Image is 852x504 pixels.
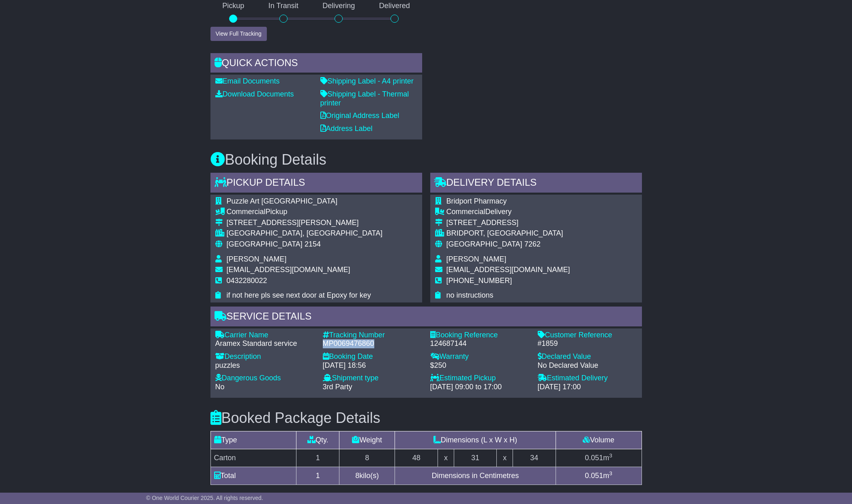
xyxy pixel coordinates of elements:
span: 3rd Party [323,383,352,391]
div: 124687144 [430,339,530,348]
td: Qty. [296,431,339,449]
td: m [556,467,642,485]
td: Weight [339,431,395,449]
div: Service Details [210,307,642,328]
a: Original Address Label [320,112,399,120]
div: Dangerous Goods [215,374,315,383]
span: [PERSON_NAME] [227,255,287,263]
div: Customer Reference [538,331,637,340]
td: Dimensions (L x W x H) [395,431,556,449]
div: Declared Value [538,352,637,361]
span: if not here pls see next door at Epoxy for key [227,291,371,299]
span: 7262 [524,240,541,248]
span: 0.051 [585,472,603,480]
td: Dimensions in Centimetres [395,467,556,485]
span: [GEOGRAPHIC_DATA] [227,240,303,248]
div: $250 [430,361,530,370]
td: m [556,449,642,467]
div: Warranty [430,352,530,361]
td: kilo(s) [339,467,395,485]
a: Address Label [320,124,373,133]
div: Estimated Pickup [430,374,530,383]
span: 0.051 [585,454,603,462]
div: [STREET_ADDRESS][PERSON_NAME] [227,219,383,227]
div: MP0069476860 [323,339,422,348]
span: 2154 [305,240,321,248]
td: 48 [395,449,438,467]
td: x [438,449,454,467]
a: Shipping Label - A4 printer [320,77,414,85]
span: Commercial [446,208,485,216]
span: © One World Courier 2025. All rights reserved. [146,495,263,501]
p: Delivered [367,2,422,11]
div: [DATE] 09:00 to 17:00 [430,383,530,392]
div: Description [215,352,315,361]
div: No Declared Value [538,361,637,370]
span: Bridport Pharmacy [446,197,507,205]
sup: 3 [609,453,612,459]
sup: 3 [609,470,612,476]
div: Estimated Delivery [538,374,637,383]
div: [STREET_ADDRESS] [446,219,570,227]
span: [EMAIL_ADDRESS][DOMAIN_NAME] [446,266,570,274]
div: Pickup [227,208,383,217]
span: [GEOGRAPHIC_DATA] [446,240,522,248]
a: Download Documents [215,90,294,98]
td: Volume [556,431,642,449]
div: Pickup Details [210,173,422,195]
button: View Full Tracking [210,27,267,41]
span: Commercial [227,208,266,216]
span: No [215,383,225,391]
div: Delivery Details [430,173,642,195]
td: 1 [296,449,339,467]
div: [GEOGRAPHIC_DATA], [GEOGRAPHIC_DATA] [227,229,383,238]
td: x [497,449,513,467]
div: BRIDPORT, [GEOGRAPHIC_DATA] [446,229,570,238]
span: [EMAIL_ADDRESS][DOMAIN_NAME] [227,266,350,274]
h3: Booked Package Details [210,410,642,426]
span: 0432280022 [227,277,267,285]
td: Total [210,467,296,485]
span: no instructions [446,291,494,299]
p: In Transit [256,2,311,11]
td: 1 [296,467,339,485]
a: Email Documents [215,77,280,85]
div: Quick Actions [210,53,422,75]
td: Carton [210,449,296,467]
div: puzzles [215,361,315,370]
h3: Booking Details [210,152,642,168]
td: 8 [339,449,395,467]
td: Type [210,431,296,449]
div: Booking Date [323,352,422,361]
a: Shipping Label - Thermal printer [320,90,409,107]
span: [PHONE_NUMBER] [446,277,512,285]
span: Puzzle Art [GEOGRAPHIC_DATA] [227,197,337,205]
td: 34 [513,449,556,467]
div: Aramex Standard service [215,339,315,348]
div: Delivery [446,208,570,217]
div: [DATE] 17:00 [538,383,637,392]
p: Delivering [311,2,367,11]
span: 8 [355,472,359,480]
div: Booking Reference [430,331,530,340]
td: 31 [454,449,497,467]
p: Pickup [210,2,257,11]
div: Tracking Number [323,331,422,340]
div: Shipment type [323,374,422,383]
div: #1859 [538,339,637,348]
div: Carrier Name [215,331,315,340]
span: [PERSON_NAME] [446,255,506,263]
div: [DATE] 18:56 [323,361,422,370]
